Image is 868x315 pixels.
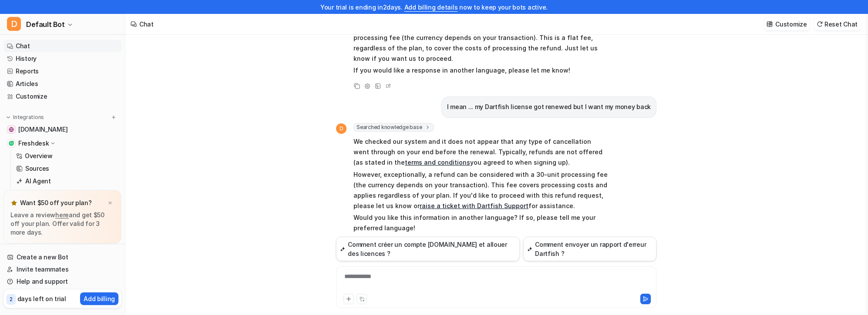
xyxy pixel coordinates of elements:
span: D [336,123,347,134]
p: We checked our system and it does not appear that any type of cancellation went through on your e... [353,136,608,168]
a: terms and conditions [405,159,470,166]
img: customize [767,21,773,27]
button: Integrations [3,113,47,122]
img: menu_add.svg [111,114,117,120]
p: Integrations [13,114,44,121]
p: Want $50 off your plan? [20,199,92,207]
img: star [10,199,17,206]
a: AI Agent [13,175,121,187]
img: x [108,200,113,206]
p: Would you like this information in another language? If so, please tell me your preferred language! [353,212,608,233]
span: [DOMAIN_NAME] [18,125,67,134]
a: Invite teammates [3,263,121,275]
a: Create a new Bot [3,251,121,263]
a: Add billing details [404,3,458,11]
img: Freshdesk [9,141,14,146]
span: D [7,17,21,31]
p: Leave a review and get $50 off your plan. Offer valid for 3 more days. [10,211,114,237]
div: Chat [139,20,154,29]
img: support.dartfish.tv [9,127,14,132]
a: Articles [3,78,121,90]
p: However, exceptionally, we can offer a refund but it will include a 30-unit processing fee (the c... [353,22,608,64]
p: Add billing [84,294,115,303]
p: Overview [25,152,53,160]
a: Chat [3,40,121,52]
button: Comment créer un compte [DOMAIN_NAME] et allouer des licences ? [336,237,520,261]
p: If you would like a response in another language, please let me know! [353,65,608,76]
p: 2 [10,295,13,303]
p: AI Copilot [25,189,54,198]
span: Searched knowledge base [353,123,434,132]
img: reset [817,21,823,27]
button: Add billing [80,292,118,305]
a: support.dartfish.tv[DOMAIN_NAME] [3,123,121,136]
p: Freshdesk [18,139,49,148]
p: AI Agent [25,177,51,186]
a: History [3,53,121,65]
p: days left on trial [17,294,66,303]
a: raise a ticket with Dartfish Support [420,202,528,209]
a: Reports [3,65,121,77]
a: Overview [13,150,121,162]
a: AI Copilot [13,188,121,200]
p: However, exceptionally, a refund can be considered with a 30-unit processing fee (the currency de... [353,169,608,211]
a: Customize [3,90,121,103]
p: Customize [775,20,807,29]
p: Sources [25,164,49,173]
a: Sources [13,162,121,175]
span: Default Bot [26,18,65,30]
p: I mean ... my Dartfish license got renewed but I want my money back [447,102,651,112]
a: Help and support [3,275,121,288]
button: Reset Chat [814,18,861,30]
a: here [55,211,69,219]
button: Comment envoyer un rapport d'erreur Dartfish ? [523,237,656,261]
button: Customize [764,18,810,30]
img: expand menu [5,114,11,120]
